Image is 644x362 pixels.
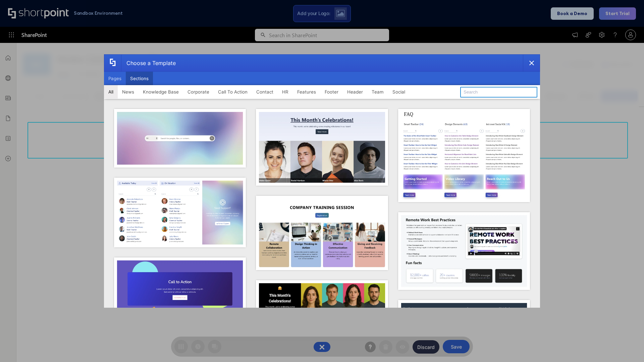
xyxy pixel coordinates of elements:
[388,85,410,99] button: Social
[121,55,176,71] div: Choose a Template
[183,85,214,99] button: Corporate
[104,72,126,85] button: Pages
[139,85,183,99] button: Knowledge Base
[367,85,388,99] button: Team
[118,85,139,99] button: News
[278,85,293,99] button: HR
[252,85,278,99] button: Contact
[610,330,644,362] iframe: Chat Widget
[293,85,320,99] button: Features
[104,85,118,99] button: All
[343,85,367,99] button: Header
[320,85,343,99] button: Footer
[214,85,252,99] button: Call To Action
[460,87,537,98] input: Search
[104,54,540,308] div: template selector
[126,72,153,85] button: Sections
